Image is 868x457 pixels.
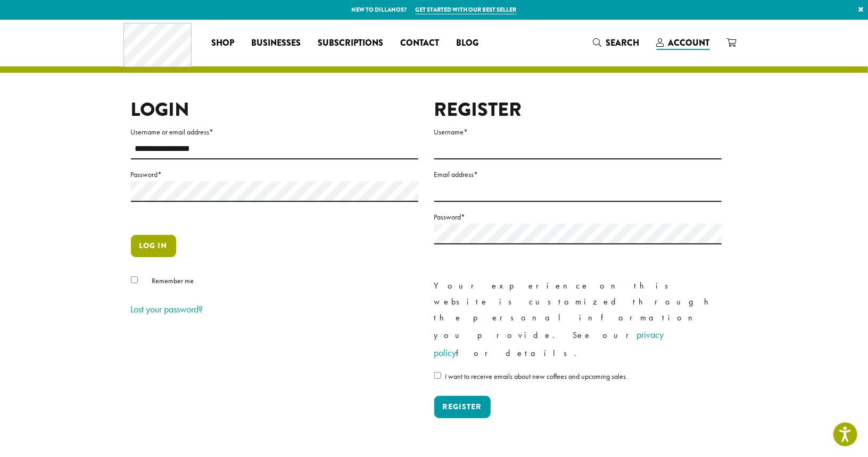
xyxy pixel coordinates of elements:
[152,276,194,285] span: Remember me
[400,37,439,50] span: Contact
[434,98,722,121] h2: Register
[251,37,301,50] span: Businesses
[585,34,648,52] a: Search
[131,125,418,139] label: Username or email address
[668,37,710,49] span: Account
[416,5,517,14] a: Get started with our best seller
[434,372,441,379] input: I want to receive emails about new coffees and upcoming sales.
[434,278,722,362] p: Your experience on this website is customized through the personal information you provide. See o...
[434,125,722,139] label: Username
[434,210,722,224] label: Password
[606,37,640,49] span: Search
[434,328,664,359] a: privacy policy
[445,371,628,381] span: I want to receive emails about new coffees and upcoming sales.
[211,37,234,50] span: Shop
[131,168,418,181] label: Password
[131,235,176,257] button: Log in
[131,98,418,121] h2: Login
[318,37,383,50] span: Subscriptions
[434,396,491,418] button: Register
[456,37,478,50] span: Blog
[203,35,243,52] a: Shop
[131,303,203,315] a: Lost your password?
[434,168,722,181] label: Email address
